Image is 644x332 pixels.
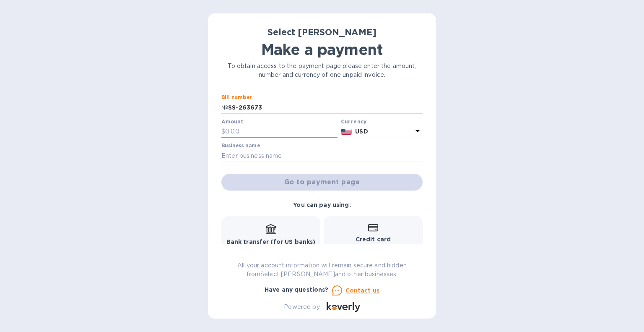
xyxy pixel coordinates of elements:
[267,27,377,37] b: Select [PERSON_NAME]
[221,62,423,79] p: To obtain access to the payment page please enter the amount, number and currency of one unpaid i...
[221,103,228,112] p: №
[284,303,319,311] p: Powered by
[228,101,423,114] input: Enter bill number
[293,201,351,208] b: You can pay using:
[221,127,225,136] p: $
[226,238,316,245] b: Bank transfer (for US banks)
[356,236,391,243] b: Credit card
[221,144,260,149] label: Business name
[221,95,252,100] label: Bill number
[341,129,352,135] img: USD
[345,287,380,294] u: Contact us
[265,286,329,293] b: Have any questions?
[341,118,367,125] b: Currency
[225,125,338,138] input: 0.00
[355,128,368,135] b: USD
[221,261,423,279] p: All your account information will remain secure and hidden from Select [PERSON_NAME] and other bu...
[221,149,423,162] input: Enter business name
[221,41,423,58] h1: Make a payment
[221,119,243,124] label: Amount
